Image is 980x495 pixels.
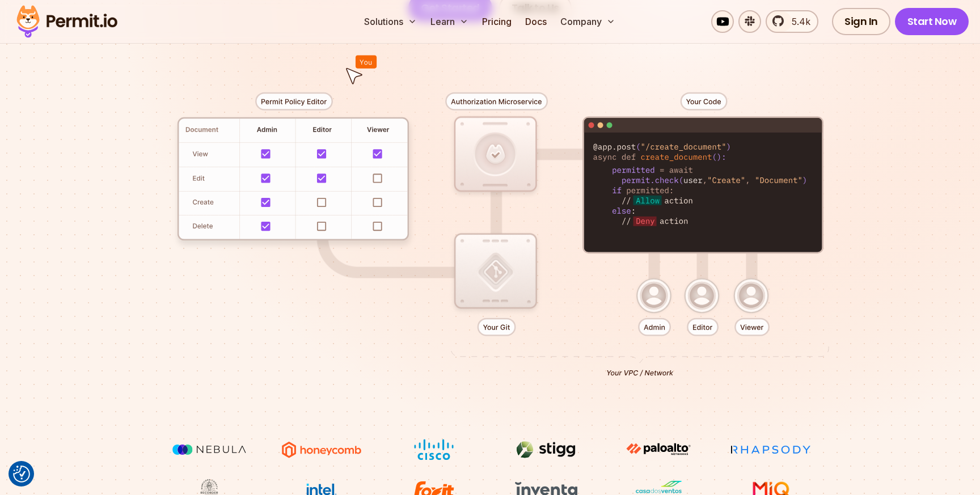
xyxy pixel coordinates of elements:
img: Rhapsody Health [728,439,813,460]
a: 5.4k [766,10,818,33]
img: Revisit consent button [13,466,30,483]
a: Start Now [895,8,969,35]
img: Cisco [391,439,476,460]
a: Sign In [832,8,890,35]
img: Nebula [167,439,252,460]
img: Permit logo [11,2,122,41]
button: Company [556,10,620,33]
img: Honeycomb [279,439,364,460]
span: 5.4k [785,15,810,28]
a: Pricing [478,10,516,33]
img: paloalto [616,439,701,459]
a: Docs [521,10,551,33]
button: Learn [426,10,473,33]
img: Stigg [504,439,589,460]
button: Consent Preferences [13,466,30,483]
button: Solutions [360,10,421,33]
